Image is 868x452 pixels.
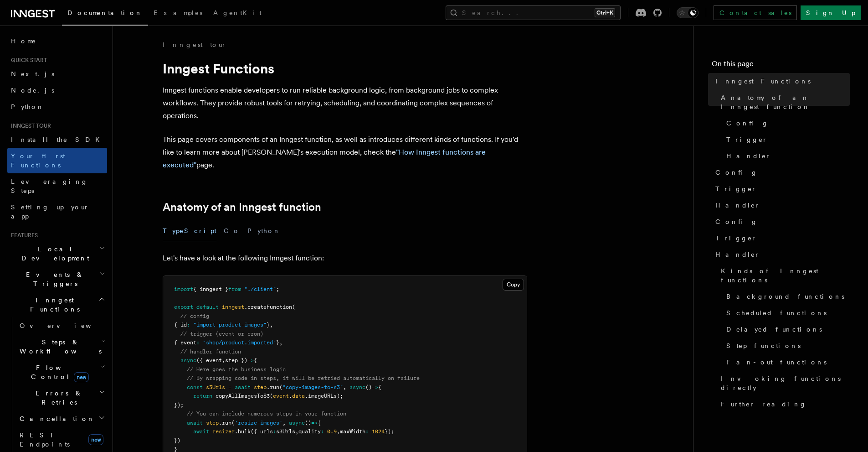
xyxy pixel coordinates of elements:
a: Install the SDK [7,131,107,148]
span: Examples [154,9,202,16]
span: Home [11,36,36,46]
span: "shop/product.imported" [203,339,276,346]
button: Python [247,221,281,241]
span: } [267,322,270,328]
span: ( [279,384,282,390]
a: Leveraging Steps [7,173,107,199]
a: Background functions [723,288,850,305]
span: from [228,286,241,292]
h1: Inngest Functions [163,60,527,77]
span: Further reading [721,400,806,409]
span: { inngest } [193,286,228,292]
span: async [289,420,305,426]
span: : [321,428,324,435]
span: inngest [222,304,244,310]
span: : [365,428,369,435]
a: Invoking functions directly [717,370,850,396]
span: // handler function [180,348,241,355]
span: 1024 [372,428,385,435]
span: maxWidth [340,428,365,435]
span: Steps & Workflows [16,338,102,356]
span: quality [298,428,321,435]
span: await [235,384,251,390]
a: Further reading [717,396,850,412]
span: ({ urls [251,428,273,435]
span: // By wrapping code in steps, it will be retried automatically on failure [187,375,420,381]
span: // Here goes the business logic [187,366,286,373]
span: Leveraging Steps [11,178,88,194]
span: .bulk [235,428,251,435]
span: Scheduled functions [726,308,827,317]
a: Node.js [7,82,107,99]
h4: On this page [712,58,850,73]
span: await [187,420,203,426]
span: import [174,286,193,292]
span: Handler [726,151,771,161]
a: Contact sales [714,5,797,20]
span: () [365,384,372,390]
span: ({ event [196,357,222,364]
span: , [337,428,340,435]
span: Cancellation [16,414,95,423]
button: TypeScript [163,221,216,241]
span: Inngest tour [7,122,51,130]
span: Features [7,232,38,239]
button: Copy [503,279,524,291]
span: Inngest Functions [7,296,98,314]
span: , [295,428,298,435]
button: Toggle dark mode [677,7,699,18]
a: Documentation [62,3,148,26]
span: = [228,384,231,390]
span: Config [715,217,758,226]
a: Trigger [723,131,850,148]
span: Errors & Retries [16,389,99,407]
button: Go [224,221,240,241]
span: () [305,420,311,426]
span: resizer [212,428,235,435]
span: , [343,384,346,390]
a: Next.js [7,66,107,82]
span: // You can include numerous steps in your function [187,410,346,417]
span: Flow Control [16,363,100,381]
a: Scheduled functions [723,305,850,321]
a: Inngest tour [163,40,226,49]
span: .imageURLs); [305,393,343,399]
a: Config [712,164,850,181]
span: Install the SDK [11,136,105,143]
span: , [222,357,225,364]
span: Background functions [726,292,844,301]
a: Config [712,213,850,230]
span: Handler [715,250,760,259]
span: Setting up your app [11,203,89,220]
span: Trigger [715,184,757,193]
span: Trigger [715,234,757,243]
span: s3Urls [206,384,225,390]
span: Anatomy of an Inngest function [721,93,850,111]
a: Handler [723,148,850,164]
button: Inngest Functions [7,292,107,317]
span: // trigger (event or cron) [180,331,263,337]
span: new [74,372,89,382]
span: 0.9 [327,428,337,435]
span: .run [219,420,231,426]
span: async [180,357,196,364]
a: Sign Up [801,5,861,20]
span: Config [715,168,758,177]
a: Anatomy of an Inngest function [163,201,321,213]
kbd: Ctrl+K [595,8,615,17]
a: Your first Functions [7,148,107,173]
span: "./client" [244,286,276,292]
span: // config [180,313,209,319]
span: "import-product-images" [193,322,267,328]
a: Fan-out functions [723,354,850,370]
span: } [276,339,279,346]
span: event [273,393,289,399]
a: Home [7,33,107,49]
span: async [349,384,365,390]
span: new [88,434,103,445]
span: Trigger [726,135,768,144]
span: Inngest Functions [715,77,811,86]
span: . [289,393,292,399]
button: Errors & Retries [16,385,107,410]
span: : [273,428,276,435]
